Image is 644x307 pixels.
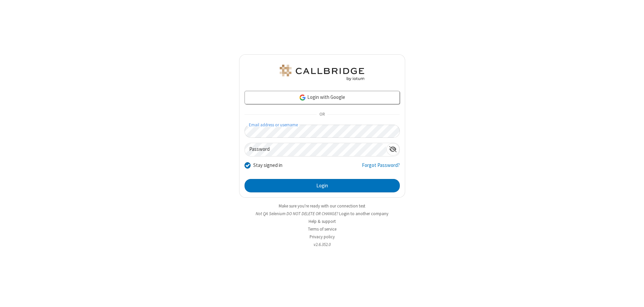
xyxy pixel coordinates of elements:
a: Forgot Password? [362,162,400,174]
a: Login with Google [245,91,400,104]
input: Email address or username [245,125,400,138]
div: Show password [386,143,399,156]
img: QA Selenium DO NOT DELETE OR CHANGE [278,65,366,81]
label: Stay signed in [253,162,282,169]
img: google-icon.png [299,94,306,101]
li: v2.6.352.0 [239,241,405,248]
button: Login to another company [339,210,388,217]
a: Privacy policy [310,234,335,240]
li: Not QA Selenium DO NOT DELETE OR CHANGE? [239,210,405,217]
a: Help & support [309,219,336,224]
input: Password [245,143,386,156]
button: Login [245,179,400,192]
span: OR [317,110,327,119]
a: Terms of service [308,226,336,232]
a: Make sure you're ready with our connection test [279,203,365,209]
